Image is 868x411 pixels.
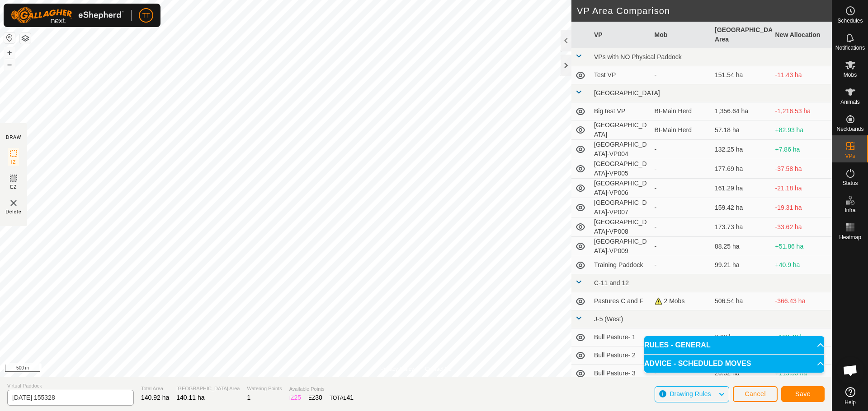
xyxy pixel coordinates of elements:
[772,198,832,217] td: -19.31 ha
[11,7,124,23] img: Gallagher Logo
[590,198,651,217] td: [GEOGRAPHIC_DATA]-VP007
[655,145,708,154] div: -
[839,235,861,240] span: Heatmap
[711,179,772,198] td: 161.29 ha
[11,159,16,166] span: IZ
[795,390,811,397] span: Save
[670,390,711,397] span: Drawing Rules
[20,33,31,44] button: Map Layers
[247,385,282,393] span: Watering Points
[745,390,766,397] span: Cancel
[772,179,832,198] td: -21.18 ha
[590,159,651,179] td: [GEOGRAPHIC_DATA]-VP005
[711,328,772,346] td: 6.68 ha
[711,256,772,274] td: 99.21 ha
[711,66,772,84] td: 151.54 ha
[655,164,708,174] div: -
[644,342,711,349] span: RULES - GENERAL
[590,140,651,159] td: [GEOGRAPHIC_DATA]-VP004
[836,126,863,132] span: Neckbands
[289,385,354,393] span: Available Points
[594,89,660,97] span: [GEOGRAPHIC_DATA]
[655,222,708,232] div: -
[711,120,772,140] td: 57.18 ha
[844,400,856,405] span: Help
[590,22,651,48] th: VP
[6,134,21,141] div: DRAW
[772,217,832,237] td: -33.62 ha
[772,140,832,159] td: +7.86 ha
[781,386,825,402] button: Save
[590,120,651,140] td: [GEOGRAPHIC_DATA]
[711,159,772,179] td: 177.69 ha
[655,106,708,116] div: BI-Main Herd
[294,394,301,401] span: 25
[655,260,708,270] div: -
[772,292,832,310] td: -366.43 ha
[330,393,354,402] div: TOTAL
[594,279,629,286] span: C-11 and 12
[655,70,708,80] div: -
[711,198,772,217] td: 159.42 ha
[772,159,832,179] td: -37.58 ha
[837,18,863,23] span: Schedules
[733,386,778,402] button: Cancel
[644,360,751,367] span: ADVICE - SCHEDULED MOVES
[590,179,651,198] td: [GEOGRAPHIC_DATA]-VP006
[594,315,623,323] span: J-5 (West)
[346,394,354,401] span: 41
[711,22,772,48] th: [GEOGRAPHIC_DATA] Area
[8,198,19,208] img: VP
[10,184,17,190] span: EZ
[655,203,708,212] div: -
[4,32,15,43] button: Reset Map
[142,11,150,20] span: TT
[577,5,832,16] h2: VP Area Comparison
[590,346,651,365] td: Bull Pasture- 2
[772,22,832,48] th: New Allocation
[644,336,824,354] p-accordion-header: RULES - GENERAL
[711,102,772,120] td: 1,356.64 ha
[594,53,682,60] span: VPs with NO Physical Paddock
[4,47,15,58] button: +
[644,355,824,373] p-accordion-header: ADVICE - SCHEDULED MOVES
[7,382,134,390] span: Virtual Paddock
[832,383,868,409] a: Help
[4,59,15,70] button: –
[308,393,322,402] div: EZ
[6,208,22,215] span: Delete
[711,217,772,237] td: 173.73 ha
[315,394,322,401] span: 30
[590,256,651,274] td: Training Paddock
[772,328,832,346] td: +133.43 ha
[845,153,855,159] span: VPs
[590,365,651,383] td: Bull Pasture- 3
[176,394,204,401] span: 140.11 ha
[651,22,712,48] th: Mob
[655,242,708,251] div: -
[590,66,651,84] td: Test VP
[590,217,651,237] td: [GEOGRAPHIC_DATA]-VP008
[247,394,250,401] span: 1
[289,393,301,402] div: IZ
[380,365,414,373] a: Privacy Policy
[655,125,708,135] div: BI-Main Herd
[711,140,772,159] td: 132.25 ha
[711,237,772,256] td: 88.25 ha
[590,237,651,256] td: [GEOGRAPHIC_DATA]-VP009
[655,184,708,193] div: -
[176,385,240,393] span: [GEOGRAPHIC_DATA] Area
[835,45,865,51] span: Notifications
[842,180,858,186] span: Status
[840,99,860,105] span: Animals
[772,237,832,256] td: +51.86 ha
[425,365,452,373] a: Contact Us
[772,120,832,140] td: +82.93 ha
[711,292,772,310] td: 506.54 ha
[590,102,651,120] td: Big test VP
[844,72,857,78] span: Mobs
[590,328,651,346] td: Bull Pasture- 1
[844,208,855,213] span: Infra
[141,385,169,393] span: Total Area
[837,357,864,384] div: Open chat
